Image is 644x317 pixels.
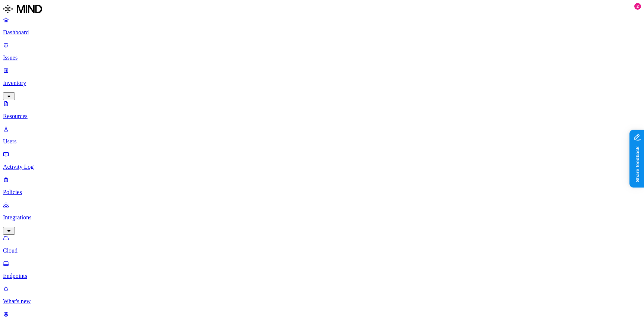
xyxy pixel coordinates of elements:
[3,214,641,221] p: Integrations
[3,247,641,254] p: Cloud
[3,3,641,16] a: MIND
[3,67,641,99] a: Inventory
[3,54,641,61] p: Issues
[3,202,641,234] a: Integrations
[3,285,641,305] a: What's new
[3,164,641,170] p: Activity Log
[634,3,641,10] div: 2
[3,138,641,145] p: Users
[3,151,641,170] a: Activity Log
[3,80,641,86] p: Inventory
[3,3,42,15] img: MIND
[3,100,641,120] a: Resources
[3,189,641,196] p: Policies
[3,298,641,305] p: What's new
[3,176,641,196] a: Policies
[3,260,641,279] a: Endpoints
[3,16,641,36] a: Dashboard
[3,113,641,120] p: Resources
[3,42,641,61] a: Issues
[3,126,641,145] a: Users
[3,29,641,36] p: Dashboard
[3,235,641,254] a: Cloud
[3,273,641,279] p: Endpoints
